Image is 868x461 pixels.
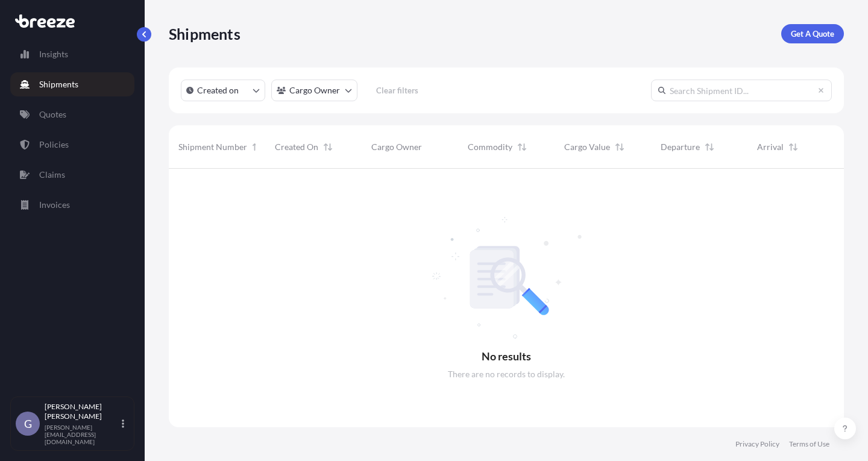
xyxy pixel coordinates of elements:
p: [PERSON_NAME][EMAIL_ADDRESS][DOMAIN_NAME] [45,424,119,445]
button: Clear filters [363,81,431,100]
a: Terms of Use [789,439,829,449]
button: cargoOwner Filter options [271,80,357,101]
a: Shipments [10,72,134,96]
a: Insights [10,42,134,66]
button: createdOn Filter options [181,80,265,101]
span: Departure [661,141,700,153]
button: Sort [702,140,717,154]
span: Commodity [468,141,512,153]
p: Claims [39,169,65,181]
button: Sort [612,140,627,154]
p: Clear filters [376,84,418,96]
span: Created On [275,141,318,153]
a: Get A Quote [781,24,844,43]
p: Quotes [39,108,66,121]
button: Sort [250,140,264,154]
p: Created on [197,84,239,96]
button: Sort [321,140,335,154]
a: Policies [10,133,134,157]
a: Quotes [10,102,134,127]
span: Shipment Number [178,141,247,153]
a: Claims [10,163,134,187]
p: Shipments [39,78,78,90]
p: Shipments [169,24,241,43]
button: Sort [515,140,529,154]
span: G [24,418,32,430]
span: Cargo Value [564,141,610,153]
span: Arrival [757,141,784,153]
p: Get A Quote [791,28,834,40]
p: Policies [39,139,69,151]
span: Cargo Owner [371,141,422,153]
p: Invoices [39,199,70,211]
button: Sort [786,140,800,154]
input: Search Shipment ID... [651,80,832,101]
a: Invoices [10,193,134,217]
p: Cargo Owner [289,84,340,96]
p: [PERSON_NAME] [PERSON_NAME] [45,402,119,421]
p: Insights [39,48,68,60]
a: Privacy Policy [735,439,779,449]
